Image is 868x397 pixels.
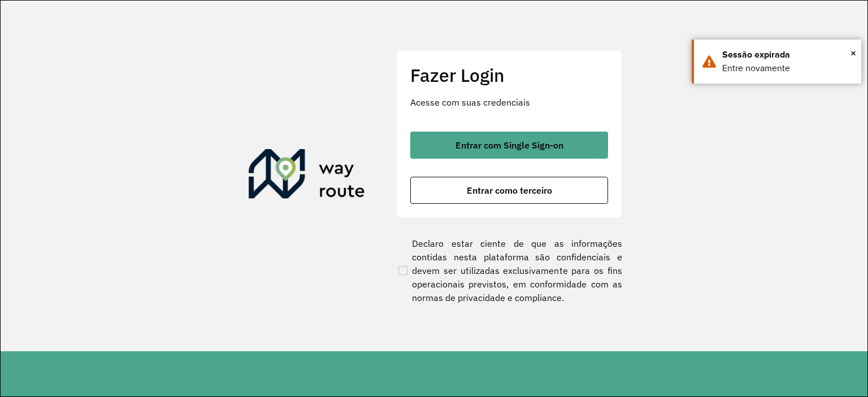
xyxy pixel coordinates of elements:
span: × [850,45,856,62]
span: Entrar com Single Sign-on [455,141,563,150]
button: button [410,132,608,159]
span: Entrar como terceiro [467,186,552,195]
div: Sessão expirada [722,48,853,62]
button: button [410,177,608,204]
h2: Fazer Login [410,64,608,86]
img: Roteirizador AmbevTech [249,149,365,203]
label: Declaro estar ciente de que as informações contidas nesta plataforma são confidenciais e devem se... [396,237,622,304]
div: Entre novamente [722,62,853,75]
button: Close [850,45,856,62]
p: Acesse com suas credenciais [410,95,608,109]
